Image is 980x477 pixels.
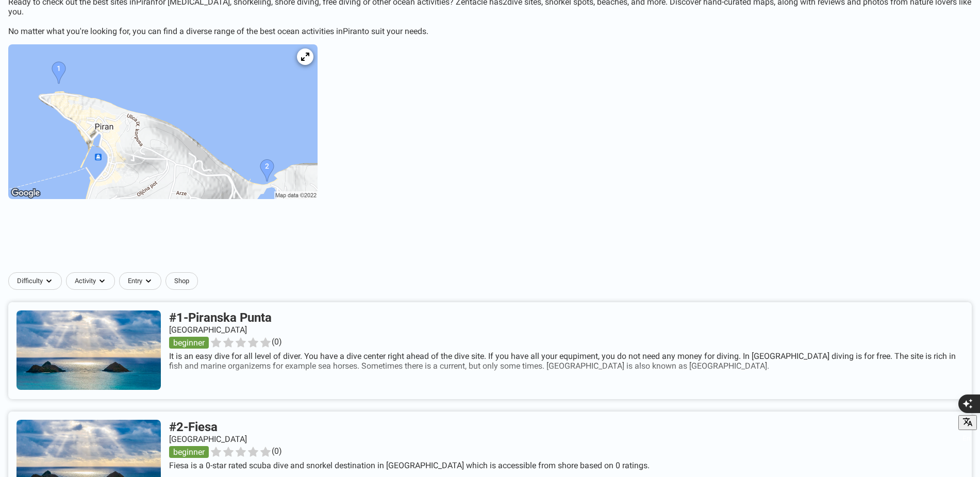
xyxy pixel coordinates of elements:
img: dropdown caret [45,277,53,285]
span: Difficulty [17,277,43,285]
img: dropdown caret [98,277,106,285]
img: Piran dive site map [8,44,318,199]
span: Entry [128,277,142,285]
button: Activitydropdown caret [66,272,119,290]
button: Entrydropdown caret [119,272,165,290]
a: Shop [165,272,198,290]
img: dropdown caret [144,277,153,285]
iframe: Advertisement [240,218,740,264]
button: Difficultydropdown caret [8,272,66,290]
span: Activity [75,277,96,285]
